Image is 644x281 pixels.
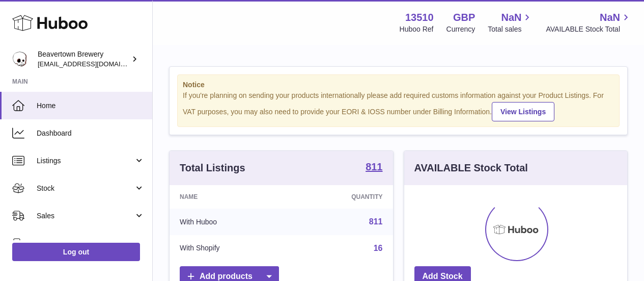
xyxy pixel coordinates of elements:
th: Name [170,185,290,209]
a: View Listings [492,102,554,121]
td: With Shopify [170,235,290,262]
span: AVAILABLE Stock Total [546,24,632,34]
img: internalAdmin-13510@internal.huboo.com [12,52,27,67]
strong: 811 [366,162,382,172]
th: Quantity [290,185,393,209]
a: 811 [369,217,383,226]
span: NaN [600,11,620,24]
span: NaN [501,11,521,24]
a: NaN Total sales [488,11,533,34]
a: NaN AVAILABLE Stock Total [546,11,632,34]
strong: 13510 [405,11,434,24]
div: Beavertown Brewery [38,49,129,69]
div: Currency [446,24,475,34]
span: Total sales [488,24,533,34]
span: Stock [37,184,134,193]
span: Sales [37,211,134,221]
h3: AVAILABLE Stock Total [414,161,528,175]
a: 16 [374,244,383,252]
a: 811 [366,162,382,174]
span: [EMAIL_ADDRESS][DOMAIN_NAME] [38,60,150,68]
span: Listings [37,156,134,166]
span: Dashboard [37,129,145,138]
strong: Notice [183,80,614,90]
span: Orders [37,239,134,248]
strong: GBP [453,11,475,24]
h3: Total Listings [180,161,245,175]
div: Huboo Ref [400,24,434,34]
div: If you're planning on sending your products internationally please add required customs informati... [183,91,614,121]
a: Log out [12,243,140,261]
span: Home [37,101,145,111]
td: With Huboo [170,209,290,235]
